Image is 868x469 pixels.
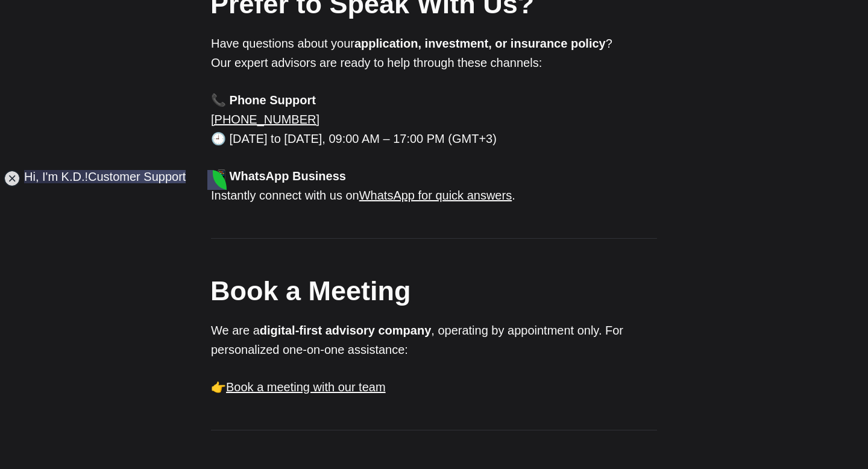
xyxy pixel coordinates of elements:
strong: 📲 WhatsApp Business [211,169,346,183]
p: 👉 [211,377,657,397]
p: We are a , operating by appointment only. For personalized one-on-one assistance: [211,321,657,359]
strong: application, investment, or insurance policy [354,37,606,50]
p: 🕘 [DATE] to [DATE], 09:00 AM – 17:00 PM (GMT+3) [211,90,657,148]
h2: Book a Meeting [210,272,656,310]
p: Instantly connect with us on . [211,166,657,205]
p: Have questions about your ? Our expert advisors are ready to help through these channels: [211,34,657,72]
a: [PHONE_NUMBER] [211,113,319,126]
a: Book a meeting with our team [226,380,386,394]
a: WhatsApp for quick answers [359,189,512,202]
strong: digital-first advisory company [260,324,432,337]
strong: 📞 Phone Support [211,93,316,107]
